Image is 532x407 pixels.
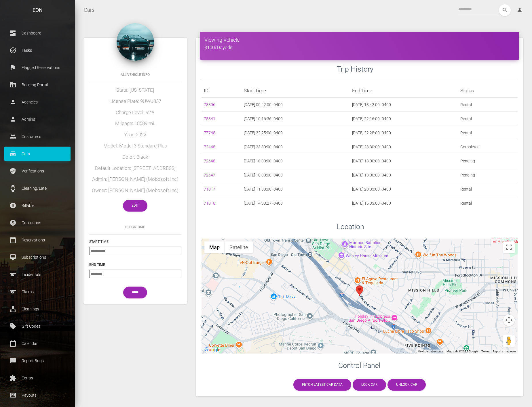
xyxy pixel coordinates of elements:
td: Pending [458,168,518,182]
a: task_alt Tasks [4,43,71,57]
td: [DATE] 22:25:00 -0400 [242,126,350,140]
a: Report a map error [493,350,516,353]
a: Cars [84,3,94,17]
a: 78806 [204,102,215,107]
td: Rental [458,182,518,196]
a: Edit [123,200,147,212]
th: ID [202,84,242,98]
h5: Color: Black [89,154,181,161]
a: money Payouts [4,388,71,402]
span: Map data ©2025 Google [447,350,478,353]
i: person [517,7,522,13]
th: Start Time [242,84,350,98]
a: paid Collections [4,216,71,230]
h5: Year: 2022 [89,131,181,138]
a: calendar_today Calendar [4,336,71,351]
a: paid Billable [4,198,71,213]
h5: Charge Level: 92% [89,109,181,116]
p: Incidentals [9,270,66,279]
h4: Viewing Vehicle [204,36,515,43]
p: Booking Portal [9,80,66,89]
th: End Time [350,84,458,98]
p: Tasks [9,46,66,55]
td: [DATE] 11:33:00 -0400 [242,182,350,196]
a: person [512,4,528,16]
a: flag Flagged Reservations [4,60,71,75]
p: Verifications [9,167,66,175]
td: [DATE] 15:33:00 -0400 [350,196,458,210]
h5: Model: Model 3 Standard Plus [89,143,181,149]
a: drive_eta Cars [4,147,71,161]
p: Gift Codes [9,322,66,331]
a: local_offer Gift Codes [4,319,71,333]
a: extension Extras [4,371,71,385]
td: [DATE] 18:42:00 -0400 [350,98,458,112]
td: Rental [458,112,518,126]
a: 72647 [204,173,215,177]
p: Report Bugs [9,356,66,365]
button: Map camera controls [503,314,515,326]
a: person Agencies [4,95,71,109]
a: edit [225,45,233,50]
a: verified_user Verifications [4,164,71,178]
a: 71016 [204,201,215,206]
a: card_membership Subscriptions [4,250,71,264]
button: search [499,4,511,16]
p: Claims [9,287,66,296]
h5: Mileage: 18589 mi. [89,120,181,127]
img: 13.jpg [117,23,154,61]
h5: Admin: [PERSON_NAME] (Mobosoft Inc) [89,176,181,183]
button: Show street map [204,241,225,253]
p: Cars [9,149,66,158]
td: [DATE] 13:00:00 -0400 [350,168,458,182]
td: [DATE] 13:00:00 -0400 [350,154,458,168]
td: Pending [458,154,518,168]
td: Rental [458,196,518,210]
a: feedback Report Bugs [4,354,71,368]
p: Customers [9,132,66,141]
button: Show satellite imagery [225,241,253,253]
a: people Customers [4,129,71,144]
h3: Control Panel [202,360,518,370]
p: Admins [9,115,66,124]
a: Terms (opens in new tab) [481,350,489,353]
h5: $100/Day [204,44,515,51]
p: Dashboard [9,29,66,37]
a: person Admins [4,112,71,126]
a: 78341 [204,116,215,121]
h5: State: [US_STATE] [89,87,181,94]
a: Fetch latest car data [293,379,351,391]
p: Calendar [9,339,66,348]
button: Keyboard shortcuts [418,350,443,354]
th: Status [458,84,518,98]
td: [DATE] 23:30:00 -0400 [350,140,458,154]
h3: Location [337,222,518,232]
a: Lock car [353,379,386,391]
p: Reservations [9,236,66,244]
h6: End Time [89,262,181,267]
td: Rental [458,98,518,112]
td: [DATE] 22:16:00 -0400 [350,112,458,126]
h6: All Vehicle Info [89,72,181,77]
a: 72648 [204,159,215,163]
p: Agencies [9,98,66,106]
a: Open this area in Google Maps (opens a new window) [203,346,222,354]
a: watch Cleaning/Late [4,181,71,195]
img: Google [203,346,222,354]
p: Billable [9,201,66,210]
td: [DATE] 22:25:00 -0400 [350,126,458,140]
td: Rental [458,126,518,140]
td: [DATE] 10:16:36 -0400 [242,112,350,126]
a: 72448 [204,145,215,149]
td: [DATE] 23:30:00 -0400 [242,140,350,154]
h5: Owner: [PERSON_NAME] (Mobosoft Inc) [89,187,181,194]
p: Subscriptions [9,253,66,262]
a: corporate_fare Booking Portal [4,78,71,92]
td: [DATE] 10:00:00 -0400 [242,168,350,182]
button: Drag Pegman onto the map to open Street View [503,335,515,347]
button: Toggle fullscreen view [503,241,515,253]
p: Cleanings [9,305,66,313]
a: sports Incidentals [4,267,71,282]
h5: License Plate: 9UWU337 [89,98,181,105]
